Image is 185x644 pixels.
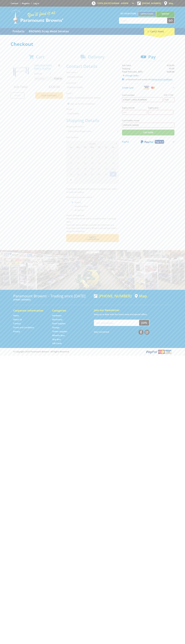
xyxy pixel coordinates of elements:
img: Visa [144,86,149,89]
label: I understand and accept the [124,78,172,81]
p: [STREET_ADDRESS] [13,298,91,301]
h1: Checkout [11,41,175,47]
h3: Paramount Browns' - Trading since [DATE] [13,294,91,298]
a: Go to the Machinery page [52,318,62,321]
h5: Categories [52,309,86,312]
span: 10:00am - 4:00pm [111,2,128,5]
a: Go to the Products page [11,28,26,35]
div: Cart [144,28,175,35]
span: Shipping [122,67,130,70]
strong: $220.00 [167,70,174,73]
a: Gepps Cross [138,11,156,16]
label: Expiry year [148,106,173,109]
a: Go to the Skip Bins page [52,338,61,341]
button: Go [167,18,174,23]
a: Go to the Privacy page [13,330,20,333]
img: Paramount Browns' [11,9,63,24]
span: PayPal [122,140,129,143]
input: YY [148,110,173,115]
a: Go to the Hardware page [52,314,62,317]
input: Please accept the terms and conditions. [122,78,124,80]
button: Join [139,320,149,326]
a: Go to the Home page [13,314,19,317]
label: CVC / CVV [164,93,174,97]
div: Stay Connected [94,329,149,335]
p: Keep up to date with the latest news and special offers. [94,313,172,316]
a: Go to the Storage page [52,326,60,329]
a: Terms and Conditions [152,78,172,81]
button: PayPal Pay in 4 [122,138,175,146]
label: Expiry month [122,106,147,109]
a: Change Order [122,73,140,78]
input: Pay Now [122,130,175,135]
a: Go to the Terms and Conditions page [13,326,34,329]
span: Sub Total [122,64,131,67]
input: MM [122,110,147,115]
a: View a map of Gepps Cross location [135,294,147,298]
img: PayPal [141,140,153,144]
a: Go to the Contact page [11,2,18,5]
a: Go to the About Us page [13,318,22,321]
a: Mount [PERSON_NAME] [156,11,175,21]
div: [PHONE_NUMBER] [94,294,132,298]
span: Credit Card [122,86,133,89]
label: Card holder name [122,119,175,122]
a: Go to the BROWNS Scrap Metal Services page [27,28,71,35]
a: Go to the Timber Supplies page [52,330,67,333]
a: Go to the Contact page [13,322,21,325]
a: Go to the Gift Cards page [52,342,62,345]
img: PayPal, Mastercard, Visa accepted [145,349,172,354]
a: Go to the Wheelie Bins page [52,334,65,337]
a: Log in [33,2,39,5]
h5: Corporate Information [13,309,47,312]
span: $0.00 [169,67,174,70]
div: ® Copyright 2025 Paramount Browns'. All Rights Reserved. [11,349,175,354]
a: Go to the Steel Supplies page [52,322,65,325]
span: Pay [148,54,156,60]
a: Go to the registration page [22,2,30,5]
strong: Total Price (inc. GST) [122,70,142,73]
input: Your email address [94,320,139,326]
button: Credit Card [122,84,175,91]
span: $220.00 [167,64,174,67]
input: Search [119,18,167,23]
span: Pay in 4 [156,140,163,143]
h5: Join our Newsletter [94,308,172,312]
span: OPEN [DATE] [97,2,128,5]
label: Card number [122,93,163,97]
span: Set your store [119,11,138,16]
img: Mastercard [151,86,155,89]
span: Change Order [125,74,139,77]
span: (1 item) [155,30,164,33]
